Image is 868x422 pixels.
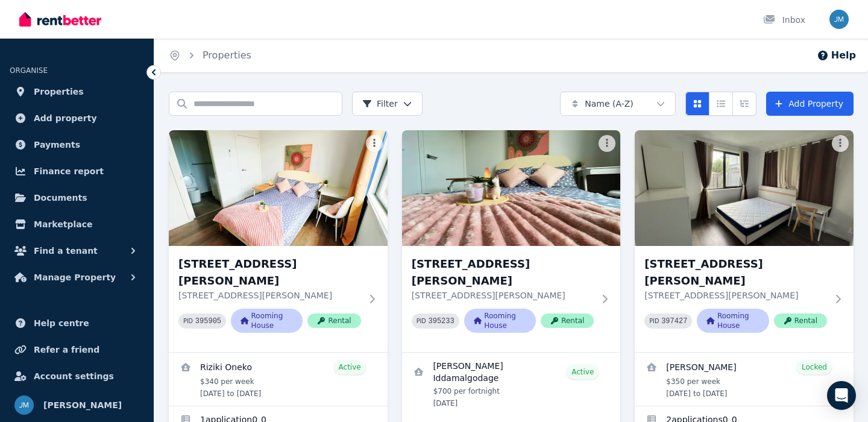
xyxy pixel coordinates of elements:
[231,309,303,333] span: Rooming House
[34,217,92,231] span: Marketplace
[195,317,221,326] code: 395905
[10,265,144,289] button: Manage Property
[829,10,849,29] img: Jason Ma
[644,256,827,289] h3: [STREET_ADDRESS][PERSON_NAME]
[10,159,144,183] a: Finance report
[709,92,733,116] button: Compact list view
[366,135,383,152] button: More options
[827,381,856,410] div: Open Intercom Messenger
[685,92,756,116] div: View options
[352,92,423,116] button: Filter
[34,137,80,152] span: Payments
[10,133,144,157] a: Payments
[635,130,854,246] img: Room 4, Unit 1/55 Clayton Rd
[34,369,114,383] span: Account settings
[763,14,805,26] div: Inbox
[560,92,676,116] button: Name (A-Z)
[429,317,454,326] code: 395233
[635,353,854,406] a: View details for Santiago Viveros
[10,239,144,263] button: Find a tenant
[169,130,388,246] img: Room 2, Unit 2/55 Clayton Rd
[832,135,849,152] button: More options
[362,98,398,110] span: Filter
[464,309,536,333] span: Rooming House
[402,130,621,246] img: Room 3, Unit 2/55 Clayton Rd
[10,364,144,388] a: Account settings
[402,353,621,415] a: View details for Mandira Iddamalgodage
[169,130,388,352] a: Room 2, Unit 2/55 Clayton Rd[STREET_ADDRESS][PERSON_NAME][STREET_ADDRESS][PERSON_NAME]PID 395905R...
[154,39,266,72] nav: Breadcrumb
[412,289,594,301] p: [STREET_ADDRESS][PERSON_NAME]
[585,98,634,110] span: Name (A-Z)
[203,49,251,61] a: Properties
[10,338,144,362] a: Refer a friend
[34,244,98,258] span: Find a tenant
[599,135,615,152] button: More options
[19,10,101,28] img: RentBetter
[774,313,827,328] span: Rental
[14,395,34,415] img: Jason Ma
[34,111,97,125] span: Add property
[34,164,104,178] span: Finance report
[34,316,89,330] span: Help centre
[183,318,193,324] small: PID
[817,48,856,63] button: Help
[34,84,84,99] span: Properties
[178,289,361,301] p: [STREET_ADDRESS][PERSON_NAME]
[766,92,854,116] a: Add Property
[10,66,48,75] span: ORGANISE
[732,92,756,116] button: Expanded list view
[661,317,687,326] code: 397427
[34,191,87,205] span: Documents
[635,130,854,352] a: Room 4, Unit 1/55 Clayton Rd[STREET_ADDRESS][PERSON_NAME][STREET_ADDRESS][PERSON_NAME]PID 397427R...
[10,212,144,236] a: Marketplace
[417,318,426,324] small: PID
[178,256,361,289] h3: [STREET_ADDRESS][PERSON_NAME]
[685,92,709,116] button: Card view
[10,80,144,104] a: Properties
[34,342,99,357] span: Refer a friend
[402,130,621,352] a: Room 3, Unit 2/55 Clayton Rd[STREET_ADDRESS][PERSON_NAME][STREET_ADDRESS][PERSON_NAME]PID 395233R...
[43,398,122,412] span: [PERSON_NAME]
[10,106,144,130] a: Add property
[10,186,144,210] a: Documents
[169,353,388,406] a: View details for Riziki Oneko
[34,270,116,285] span: Manage Property
[307,313,360,328] span: Rental
[644,289,827,301] p: [STREET_ADDRESS][PERSON_NAME]
[541,313,594,328] span: Rental
[412,256,594,289] h3: [STREET_ADDRESS][PERSON_NAME]
[697,309,769,333] span: Rooming House
[10,311,144,335] a: Help centre
[649,318,659,324] small: PID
